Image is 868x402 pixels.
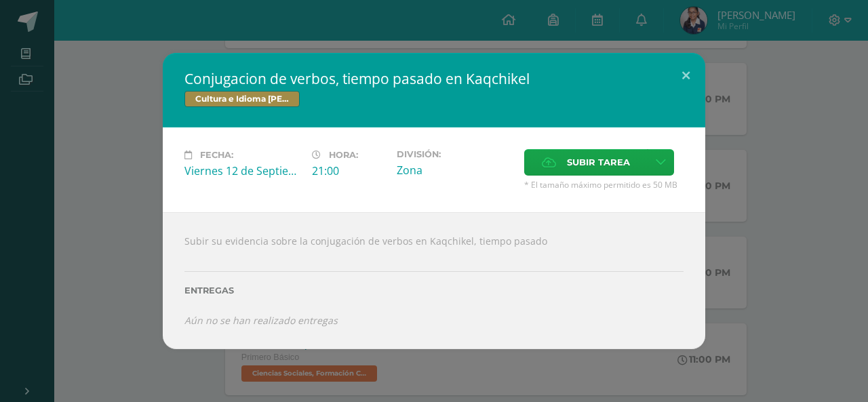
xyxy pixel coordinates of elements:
[184,69,684,88] h2: Conjugacion de verbos, tiempo pasado en Kaqchikel
[397,163,513,178] div: Zona
[524,179,684,190] span: * El tamaño máximo permitido es 50 MB
[397,149,513,159] label: División:
[667,53,705,99] button: Close (Esc)
[184,163,301,178] div: Viernes 12 de Septiembre
[184,314,338,327] i: Aún no se han realizado entregas
[567,150,630,175] span: Subir tarea
[312,163,386,178] div: 21:00
[329,150,358,160] span: Hora:
[184,285,684,296] label: Entregas
[184,91,300,107] span: Cultura e Idioma [PERSON_NAME] o Xinca
[163,212,705,349] div: Subir su evidencia sobre la conjugación de verbos en Kaqchikel, tiempo pasado
[200,150,233,160] span: Fecha:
